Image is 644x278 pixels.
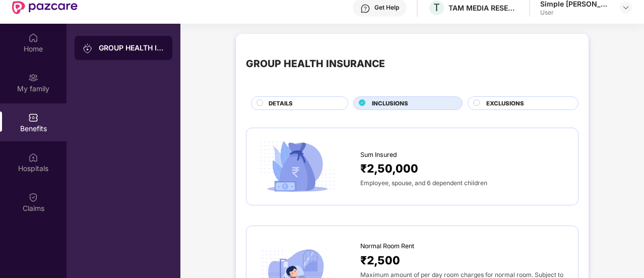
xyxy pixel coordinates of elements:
[256,138,338,195] img: icon
[360,241,414,251] span: Normal Room Rent
[486,99,524,108] span: EXCLUSIONS
[12,1,78,14] img: New Pazcare Logo
[83,43,93,53] img: svg+xml;base64,PHN2ZyB3aWR0aD0iMjAiIGhlaWdodD0iMjAiIHZpZXdCb3g9IjAgMCAyMCAyMCIgZmlsbD0ibm9uZSIgeG...
[269,99,293,108] span: DETAILS
[448,3,519,13] div: TAM MEDIA RESEARCH PRIVATE LIMITED
[622,4,630,12] img: svg+xml;base64,PHN2ZyBpZD0iRHJvcGRvd24tMzJ4MzIiIHhtbG5zPSJodHRwOi8vd3d3LnczLm9yZy8yMDAwL3N2ZyIgd2...
[433,2,440,14] span: T
[374,4,399,12] div: Get Help
[28,152,38,162] img: svg+xml;base64,PHN2ZyBpZD0iSG9zcGl0YWxzIiB4bWxucz0iaHR0cDovL3d3dy53My5vcmcvMjAwMC9zdmciIHdpZHRoPS...
[360,179,487,187] span: Employee, spouse, and 6 dependent children
[99,43,164,53] div: GROUP HEALTH INSURANCE
[28,33,38,43] img: svg+xml;base64,PHN2ZyBpZD0iSG9tZSIgeG1sbnM9Imh0dHA6Ly93d3cudzMub3JnLzIwMDAvc3ZnIiB3aWR0aD0iMjAiIG...
[28,73,38,83] img: svg+xml;base64,PHN2ZyB3aWR0aD0iMjAiIGhlaWdodD0iMjAiIHZpZXdCb3g9IjAgMCAyMCAyMCIgZmlsbD0ibm9uZSIgeG...
[360,150,397,160] span: Sum Insured
[360,159,418,177] span: ₹2,50,000
[246,56,385,72] div: GROUP HEALTH INSURANCE
[28,192,38,202] img: svg+xml;base64,PHN2ZyBpZD0iQ2xhaW0iIHhtbG5zPSJodHRwOi8vd3d3LnczLm9yZy8yMDAwL3N2ZyIgd2lkdGg9IjIwIi...
[360,251,400,269] span: ₹2,500
[540,9,611,17] div: User
[28,113,38,123] img: svg+xml;base64,PHN2ZyBpZD0iQmVuZWZpdHMiIHhtbG5zPSJodHRwOi8vd3d3LnczLm9yZy8yMDAwL3N2ZyIgd2lkdGg9Ij...
[372,99,408,108] span: INCLUSIONS
[360,4,370,14] img: svg+xml;base64,PHN2ZyBpZD0iSGVscC0zMngzMiIgeG1sbnM9Imh0dHA6Ly93d3cudzMub3JnLzIwMDAvc3ZnIiB3aWR0aD...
